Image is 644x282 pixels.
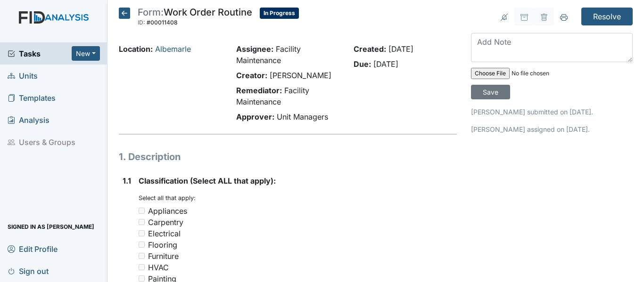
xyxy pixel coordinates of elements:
[123,175,131,186] label: 1.1
[148,262,169,273] div: HVAC
[139,264,145,270] input: HVAC
[148,228,181,239] div: Electrical
[236,71,267,80] strong: Creator:
[72,46,100,61] button: New
[139,219,145,225] input: Carpentry
[8,113,50,127] span: Analysis
[354,44,386,54] strong: Created:
[139,242,145,248] input: Flooring
[148,217,183,228] div: Carpentry
[139,176,276,185] span: Classification (Select ALL that apply):
[8,242,58,256] span: Edit Profile
[471,85,510,99] input: Save
[270,71,331,80] span: [PERSON_NAME]
[8,264,49,278] span: Sign out
[138,7,164,18] span: Form:
[260,8,299,19] span: In Progress
[147,19,178,26] span: #00011408
[148,205,187,217] div: Appliances
[388,44,413,54] span: [DATE]
[277,112,328,121] span: Unit Managers
[139,253,145,259] input: Furniture
[471,107,633,117] p: [PERSON_NAME] submitted on [DATE].
[471,124,633,134] p: [PERSON_NAME] assigned on [DATE].
[236,86,282,95] strong: Remediator:
[139,194,196,201] small: Select all that apply:
[139,208,145,214] input: Appliances
[139,275,145,282] input: Painting
[148,239,177,250] div: Flooring
[8,219,94,234] span: Signed in as [PERSON_NAME]
[119,44,153,54] strong: Location:
[236,44,273,54] strong: Assignee:
[119,150,457,164] h1: 1. Description
[8,68,38,83] span: Units
[8,90,56,105] span: Templates
[138,8,252,28] div: Work Order Routine
[236,112,274,121] strong: Approver:
[8,48,72,59] a: Tasks
[148,250,179,262] div: Furniture
[581,8,633,25] input: Resolve
[139,230,145,236] input: Electrical
[138,19,145,26] span: ID:
[373,59,398,69] span: [DATE]
[354,59,371,69] strong: Due:
[155,44,191,54] a: Albemarle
